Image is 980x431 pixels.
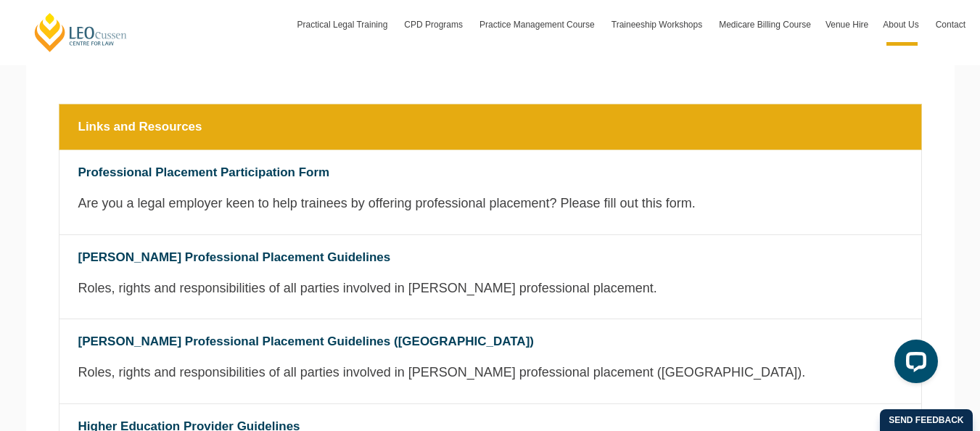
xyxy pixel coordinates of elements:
a: Medicare Billing Course [712,4,818,46]
p: Roles, rights and responsibilities of all parties involved in [PERSON_NAME] professional placement. [59,280,921,311]
th: Links and Resources [59,104,921,150]
a: [PERSON_NAME] Centre for Law [33,12,129,53]
a: Traineeship Workshops [604,4,712,46]
a: Professional Placement Participation Form [78,165,330,179]
a: [PERSON_NAME] Professional Placement Guidelines [78,250,391,264]
a: Practical Legal Training [290,4,398,46]
a: [PERSON_NAME] Professional Placement Guidelines ([GEOGRAPHIC_DATA]) [78,334,534,348]
a: CPD Programs [397,4,472,46]
a: Contact [928,4,973,46]
a: About Us [876,4,928,46]
iframe: LiveChat chat widget [883,334,944,395]
p: Roles, rights and responsibilities of all parties involved in [PERSON_NAME] professional placemen... [59,364,921,395]
a: Venue Hire [818,4,876,46]
p: Are you a legal employer keen to help trainees by offering professional placement? Please fill ou... [59,195,921,226]
a: Practice Management Course [472,4,604,46]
